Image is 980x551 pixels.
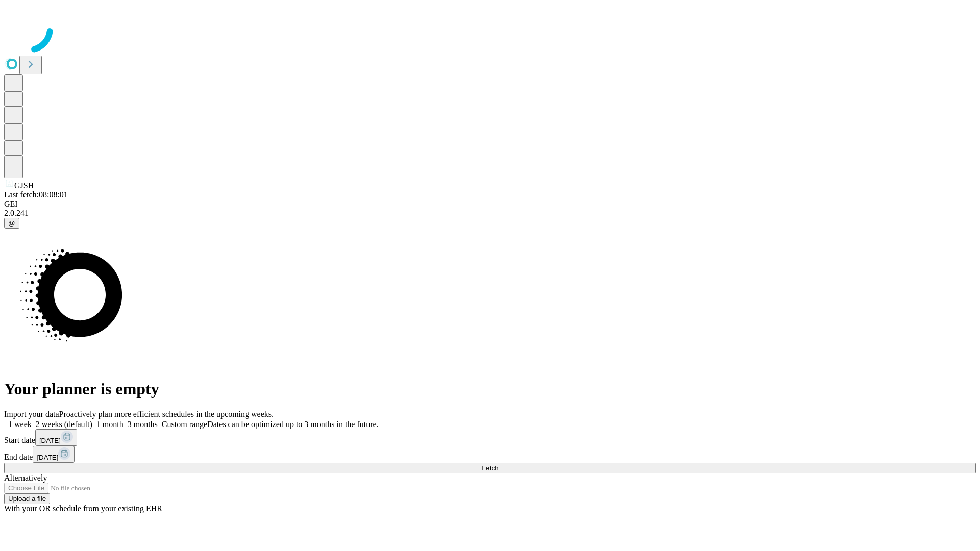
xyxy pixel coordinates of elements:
[96,420,124,429] span: 1 month
[207,420,378,429] span: Dates can be optimized up to 3 months in the future.
[33,446,75,463] button: [DATE]
[59,410,274,418] span: Proactively plan more efficient schedules in the upcoming weeks.
[14,181,34,190] span: GJSH
[4,473,47,482] span: Alternatively
[37,454,58,461] span: [DATE]
[35,429,77,446] button: [DATE]
[4,190,68,199] span: Last fetch: 08:08:01
[39,437,61,444] span: [DATE]
[4,493,50,504] button: Upload a file
[8,219,15,227] span: @
[481,464,498,472] span: Fetch
[36,420,92,429] span: 2 weeks (default)
[4,209,976,218] div: 2.0.241
[4,199,976,209] div: GEI
[4,218,19,229] button: @
[128,420,158,429] span: 3 months
[8,420,32,429] span: 1 week
[4,429,976,446] div: Start date
[4,410,59,418] span: Import your data
[162,420,207,429] span: Custom range
[4,380,976,398] h1: Your planner is empty
[4,463,976,473] button: Fetch
[4,504,162,513] span: With your OR schedule from your existing EHR
[4,446,976,463] div: End date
